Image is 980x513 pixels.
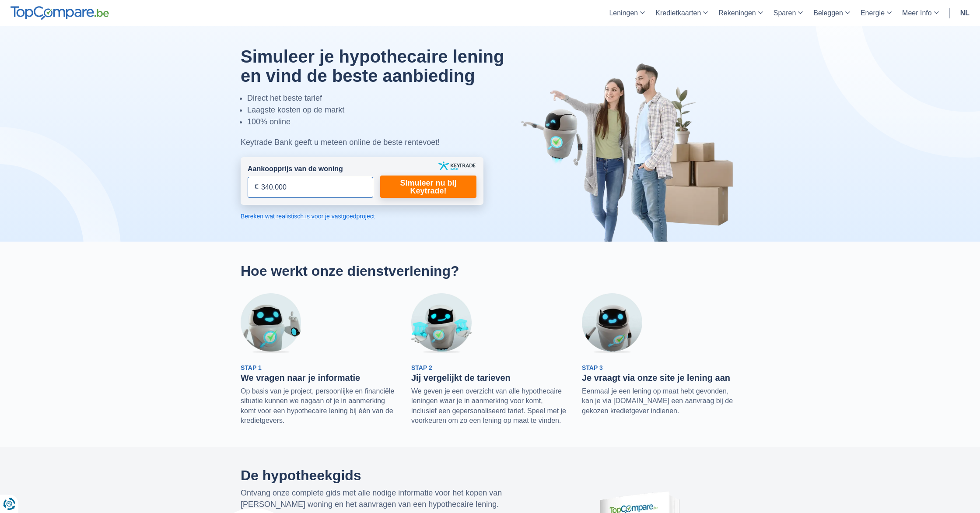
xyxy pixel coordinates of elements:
[241,47,526,85] h1: Simuleer je hypothecaire lening en vind de beste aanbieding
[241,263,739,279] h2: Hoe werkt onze dienstverlening?
[380,176,476,198] a: Simuleer nu bij Keytrade!
[582,293,642,354] img: Stap 3
[241,137,526,148] div: Keytrade Bank geeft u meteen online de beste rentevoet!
[241,293,301,354] img: Stap 1
[411,372,569,383] h3: Jij vergelijkt de tarieven
[247,116,526,128] li: 100% online
[255,182,259,192] span: €
[582,372,739,383] h3: Je vraagt via onze site je lening aan
[241,364,262,371] span: Stap 1
[241,372,398,383] h3: We vragen naar je informatie
[248,164,343,174] label: Aankoopprijs van de woning
[241,387,398,426] p: Op basis van je project, persoonlijke en financiële situatie kunnen we nagaan of je in aanmerking...
[582,387,739,416] p: Eenmaal je een lening op maat hebt gevonden, kan je via [DOMAIN_NAME] een aanvraag bij de gekozen...
[247,104,526,116] li: Laagste kosten op de markt
[438,162,476,170] img: keytrade
[411,387,569,426] p: We geven je een overzicht van alle hypothecaire leningen waar je in aanmerking voor komt, inclusi...
[10,6,109,20] img: TopCompare
[411,293,472,354] img: Stap 2
[241,488,526,510] p: Ontvang onze complete gids met alle nodige informatie voor het kopen van [PERSON_NAME] woning en ...
[521,62,739,242] img: image-hero
[241,468,526,483] h2: De hypotheekgids
[247,92,526,104] li: Direct het beste tarief
[582,364,603,371] span: Stap 3
[411,364,432,371] span: Stap 2
[241,212,483,221] a: Bereken wat realistisch is voor je vastgoedproject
